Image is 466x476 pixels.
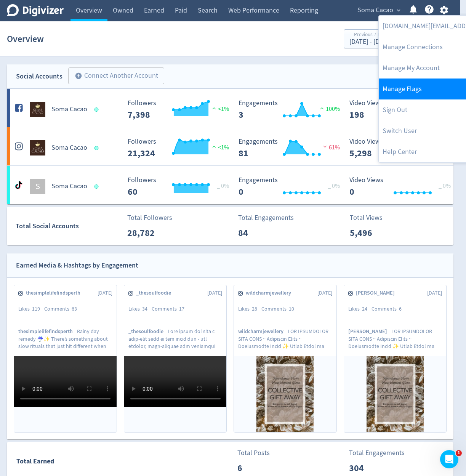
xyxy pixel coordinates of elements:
span: 1 [456,450,462,456]
iframe: Intercom live chat [440,450,458,468]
